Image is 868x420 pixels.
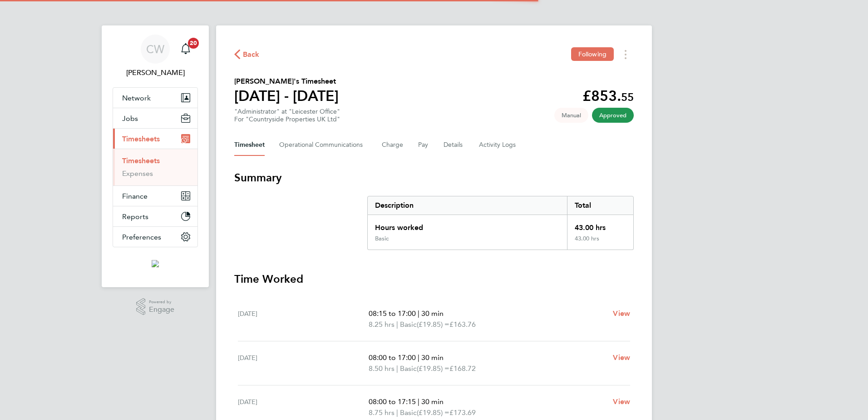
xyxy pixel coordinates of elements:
[113,67,198,78] span: Chloe Whittall
[122,114,138,123] span: Jobs
[122,212,148,221] span: Reports
[113,256,198,271] a: Go to home page
[479,134,517,156] button: Activity Logs
[102,25,209,287] nav: Main navigation
[417,364,449,373] span: (£19.85) =
[234,87,339,105] h1: [DATE] - [DATE]
[582,87,634,105] app-decimal: £853.
[279,134,367,156] button: Operational Communications
[238,396,369,418] div: [DATE]
[418,353,419,362] span: |
[613,353,630,362] span: View
[113,108,197,128] button: Jobs
[149,298,174,306] span: Powered by
[122,233,161,241] span: Preferences
[449,364,476,373] span: £168.72
[234,272,634,286] h3: Time Worked
[421,397,444,406] span: 30 min
[122,169,153,178] a: Expenses
[122,94,151,102] span: Network
[122,156,160,165] a: Timesheets
[369,320,395,329] span: 8.25 hrs
[152,260,159,267] img: linsco-logo-retina.png
[369,309,416,318] span: 08:15 to 17:00
[396,364,398,373] span: |
[369,353,416,362] span: 08:00 to 17:00
[122,135,160,143] span: Timesheets
[592,108,634,123] span: This timesheet has been approved.
[113,88,197,108] button: Network
[444,134,464,156] button: Details
[613,396,630,407] a: View
[617,47,634,61] button: Timesheets Menu
[567,235,633,250] div: 43.00 hrs
[234,76,339,87] h2: [PERSON_NAME]'s Timesheet
[578,50,607,58] span: Following
[375,235,389,242] div: Basic
[113,206,197,226] button: Reports
[188,38,199,49] span: 20
[567,215,633,235] div: 43.00 hrs
[417,320,449,329] span: (£19.85) =
[113,129,197,149] button: Timesheets
[113,227,197,247] button: Preferences
[369,364,395,373] span: 8.50 hrs
[418,397,419,406] span: |
[113,35,198,78] a: CW[PERSON_NAME]
[400,319,417,330] span: Basic
[238,352,369,374] div: [DATE]
[113,186,197,206] button: Finance
[243,49,260,60] span: Back
[571,47,614,61] button: Following
[418,134,429,156] button: Pay
[369,408,395,417] span: 8.75 hrs
[234,49,260,60] button: Back
[554,108,588,123] span: This timesheet was manually created.
[177,35,195,64] a: 20
[136,298,175,315] a: Powered byEngage
[613,397,630,406] span: View
[122,192,148,200] span: Finance
[234,115,340,123] div: For "Countryside Properties UK Ltd"
[146,43,164,55] span: CW
[113,149,197,185] div: Timesheets
[234,170,634,185] h3: Summary
[238,308,369,330] div: [DATE]
[421,353,444,362] span: 30 min
[234,108,340,123] div: "Administrator" at "Leicester Office"
[613,309,630,318] span: View
[449,408,476,417] span: £173.69
[417,408,449,417] span: (£19.85) =
[567,196,633,215] div: Total
[369,397,416,406] span: 08:00 to 17:15
[382,134,404,156] button: Charge
[396,320,398,329] span: |
[234,134,265,156] button: Timesheet
[613,308,630,319] a: View
[400,407,417,418] span: Basic
[418,309,419,318] span: |
[613,352,630,363] a: View
[621,90,634,104] span: 55
[396,408,398,417] span: |
[149,306,174,314] span: Engage
[449,320,476,329] span: £163.76
[368,196,567,215] div: Description
[400,363,417,374] span: Basic
[367,196,634,250] div: Summary
[368,215,567,235] div: Hours worked
[421,309,444,318] span: 30 min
